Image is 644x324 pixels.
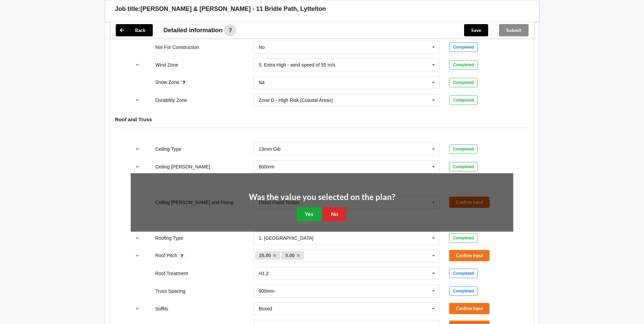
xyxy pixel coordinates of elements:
[131,161,144,173] button: reference-toggle
[131,250,144,262] button: reference-toggle
[259,147,281,151] div: 13mm Gib
[259,236,313,240] div: 1. [GEOGRAPHIC_DATA]
[449,162,478,172] div: Completed
[449,95,478,105] div: Completed
[449,144,478,154] div: Completed
[255,251,280,259] a: 25.00
[259,98,333,103] div: Zone D - High Risk (Coastal Areas)
[155,235,183,241] label: Roofing Type
[449,42,478,52] div: Completed
[449,269,478,278] div: Completed
[449,233,478,243] div: Completed
[259,62,335,67] div: 5. Extra High - wind speed of 55 m/s
[249,192,395,202] h2: Was the value you selected on the plan?
[155,44,199,50] label: Not For Construction
[131,143,144,155] button: reference-toggle
[297,207,321,221] button: Yes
[155,288,185,294] label: Truss Spacing
[449,286,478,296] div: Completed
[141,5,326,13] h3: [PERSON_NAME] & [PERSON_NAME] - 11 Bridle Path, Lyttelton
[131,232,144,244] button: reference-toggle
[449,60,478,70] div: Completed
[131,303,144,315] button: reference-toggle
[115,116,529,123] h4: Roof and Truss
[464,24,488,36] button: Save
[449,250,490,261] button: Confirm input
[155,306,168,311] label: Soffits
[323,207,346,221] button: No
[155,271,188,276] label: Roof Treatment
[116,24,153,36] button: Back
[259,289,275,293] div: 900mm
[259,164,275,169] div: 600mm
[115,5,141,13] h3: Job title:
[155,164,210,169] label: Ceiling [PERSON_NAME]
[155,62,178,68] label: Wind Zone
[259,80,265,85] div: N4
[281,251,304,259] a: 5.00
[155,253,178,258] label: Roof Pitch
[259,306,272,311] div: Boxed
[131,59,144,71] button: reference-toggle
[155,97,187,103] label: Durability Zone
[259,271,269,276] div: H1.2
[259,45,265,50] div: No
[449,78,478,87] div: Completed
[131,94,144,106] button: reference-toggle
[155,79,181,85] label: Snow Zone
[449,303,490,314] button: Confirm input
[155,146,181,152] label: Ceiling Type
[164,27,223,33] span: Detailed information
